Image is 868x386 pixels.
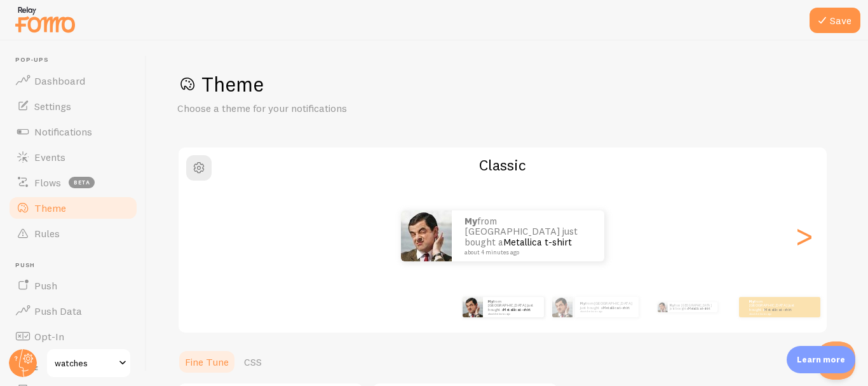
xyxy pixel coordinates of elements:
img: Fomo [657,302,667,312]
small: about 4 minutes ago [749,312,799,315]
a: Settings [8,93,139,119]
span: Theme [34,202,66,214]
iframe: Help Scout Beacon - Open [817,341,855,380]
span: Rules [34,227,60,240]
img: Fomo [401,210,452,261]
span: Pop-ups [15,56,139,64]
a: Metallica t-shirt [602,305,630,310]
a: Metallica t-shirt [764,307,792,312]
span: Push Data [34,305,82,317]
span: Flows [34,176,61,189]
a: Metallica t-shirt [503,307,531,312]
a: Push Data [8,298,139,324]
img: Fomo [552,297,573,317]
p: from [GEOGRAPHIC_DATA] just bought a [465,216,592,256]
span: Notifications [34,125,92,138]
span: Opt-In [34,330,64,343]
span: beta [69,177,95,188]
a: Opt-In [8,324,139,349]
img: fomo-relay-logo-orange.svg [13,3,77,36]
p: from [GEOGRAPHIC_DATA] just bought a [488,299,539,315]
strong: My [749,299,754,304]
div: Learn more [787,346,855,373]
span: watches [55,355,115,371]
small: about 4 minutes ago [488,312,538,315]
p: Choose a theme for your notifications [177,101,482,116]
a: Fine Tune [177,349,236,375]
strong: My [670,303,674,307]
span: Settings [34,100,71,113]
p: from [GEOGRAPHIC_DATA] just bought a [670,302,712,312]
strong: My [488,299,493,304]
span: Push [34,279,57,292]
a: Metallica t-shirt [688,307,710,310]
div: Next slide [796,190,811,282]
a: Theme [8,195,139,221]
a: Dashboard [8,68,139,93]
p: Learn more [797,354,845,366]
a: Notifications [8,119,139,144]
a: Flows beta [8,170,139,195]
a: Rules [8,221,139,246]
strong: My [465,215,477,227]
img: Fomo [463,297,483,317]
a: watches [46,348,132,378]
a: CSS [236,349,269,375]
span: Push [15,261,139,270]
strong: My [580,301,585,306]
h2: Classic [179,155,827,175]
h1: Theme [177,71,837,97]
span: Dashboard [34,74,85,87]
small: about 4 minutes ago [465,249,588,256]
p: from [GEOGRAPHIC_DATA] just bought a [749,299,800,315]
a: Push [8,273,139,298]
span: Events [34,151,65,163]
small: about 4 minutes ago [580,310,632,313]
a: Events [8,144,139,170]
a: Metallica t-shirt [503,236,572,248]
p: from [GEOGRAPHIC_DATA] just bought a [580,301,634,313]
